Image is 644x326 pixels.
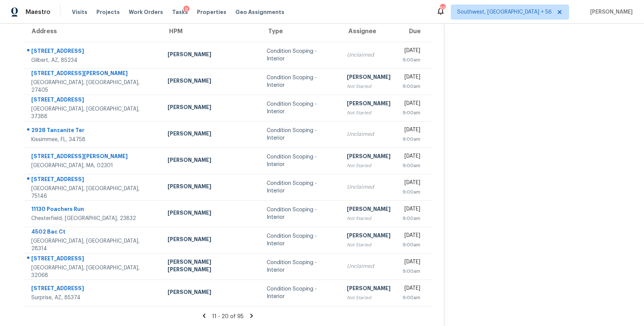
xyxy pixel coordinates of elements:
[168,209,255,218] div: [PERSON_NAME]
[403,126,420,135] div: [DATE]
[183,6,189,13] div: 8
[403,205,420,215] div: [DATE]
[347,205,391,215] div: [PERSON_NAME]
[347,215,391,222] div: Not Started
[31,152,156,162] div: [STREET_ADDRESS][PERSON_NAME]
[172,9,188,15] span: Tasks
[197,8,226,16] span: Properties
[31,105,156,120] div: [GEOGRAPHIC_DATA], [GEOGRAPHIC_DATA], 37388
[403,47,420,56] div: [DATE]
[403,179,420,188] div: [DATE]
[31,96,156,105] div: [STREET_ADDRESS]
[403,284,420,294] div: [DATE]
[267,48,335,63] div: Condition Scoping - Interior
[31,215,156,222] div: Chesterfield, [GEOGRAPHIC_DATA], 23832
[26,8,50,16] span: Maestro
[347,183,391,191] div: Unclaimed
[347,51,391,59] div: Unclaimed
[168,288,255,298] div: [PERSON_NAME]
[347,109,391,117] div: Not Started
[403,232,420,241] div: [DATE]
[403,152,420,162] div: [DATE]
[341,21,397,42] th: Assignee
[212,314,244,319] span: 11 - 20 of 95
[31,237,156,252] div: [GEOGRAPHIC_DATA], [GEOGRAPHIC_DATA], 28314
[267,206,335,221] div: Condition Scoping - Interior
[31,185,156,200] div: [GEOGRAPHIC_DATA], [GEOGRAPHIC_DATA], 75146
[347,83,391,90] div: Not Started
[403,56,420,64] div: 9:00am
[347,152,391,162] div: [PERSON_NAME]
[168,156,255,166] div: [PERSON_NAME]
[31,175,156,185] div: [STREET_ADDRESS]
[347,232,391,241] div: [PERSON_NAME]
[261,21,341,42] th: Type
[162,21,261,42] th: HPM
[168,77,255,86] div: [PERSON_NAME]
[587,8,633,16] span: [PERSON_NAME]
[31,294,156,301] div: Surprise, AZ, 85374
[31,69,156,79] div: [STREET_ADDRESS][PERSON_NAME]
[168,183,255,192] div: [PERSON_NAME]
[403,73,420,83] div: [DATE]
[267,127,335,142] div: Condition Scoping - Interior
[403,162,420,169] div: 9:00am
[31,57,156,64] div: Gilbert, AZ, 85234
[403,188,420,196] div: 9:00am
[24,21,162,42] th: Address
[267,153,335,168] div: Condition Scoping - Interior
[72,8,87,16] span: Visits
[267,285,335,300] div: Condition Scoping - Interior
[347,241,391,249] div: Not Started
[31,126,156,136] div: 2928 Tanzanite Ter
[168,258,255,275] div: [PERSON_NAME] [PERSON_NAME]
[31,264,156,279] div: [GEOGRAPHIC_DATA], [GEOGRAPHIC_DATA], 32068
[31,162,156,169] div: [GEOGRAPHIC_DATA], MA, 02301
[129,8,163,16] span: Work Orders
[168,130,255,139] div: [PERSON_NAME]
[168,235,255,245] div: [PERSON_NAME]
[403,135,420,143] div: 9:00am
[397,21,432,42] th: Due
[31,228,156,237] div: 4502 Bac Ct
[168,51,255,60] div: [PERSON_NAME]
[347,263,391,270] div: Unclaimed
[347,73,391,83] div: [PERSON_NAME]
[403,109,420,117] div: 9:00am
[347,284,391,294] div: [PERSON_NAME]
[31,284,156,294] div: [STREET_ADDRESS]
[31,255,156,264] div: [STREET_ADDRESS]
[457,8,552,16] span: Southwest, [GEOGRAPHIC_DATA] + 56
[31,136,156,143] div: Kissimmee, FL, 34758
[267,180,335,195] div: Condition Scoping - Interior
[403,215,420,222] div: 9:00am
[267,232,335,248] div: Condition Scoping - Interior
[440,5,445,12] div: 693
[403,100,420,109] div: [DATE]
[403,294,420,301] div: 9:00am
[403,258,420,268] div: [DATE]
[403,83,420,90] div: 9:00am
[235,8,284,16] span: Geo Assignments
[347,100,391,109] div: [PERSON_NAME]
[403,268,420,275] div: 9:00am
[31,47,156,57] div: [STREET_ADDRESS]
[31,205,156,215] div: 11130 Poachers Run
[403,241,420,249] div: 9:00am
[267,100,335,115] div: Condition Scoping - Interior
[168,103,255,113] div: [PERSON_NAME]
[347,162,391,169] div: Not Started
[31,79,156,94] div: [GEOGRAPHIC_DATA], [GEOGRAPHIC_DATA], 27405
[267,74,335,89] div: Condition Scoping - Interior
[347,294,391,301] div: Not Started
[96,8,120,16] span: Projects
[347,131,391,138] div: Unclaimed
[267,259,335,274] div: Condition Scoping - Interior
